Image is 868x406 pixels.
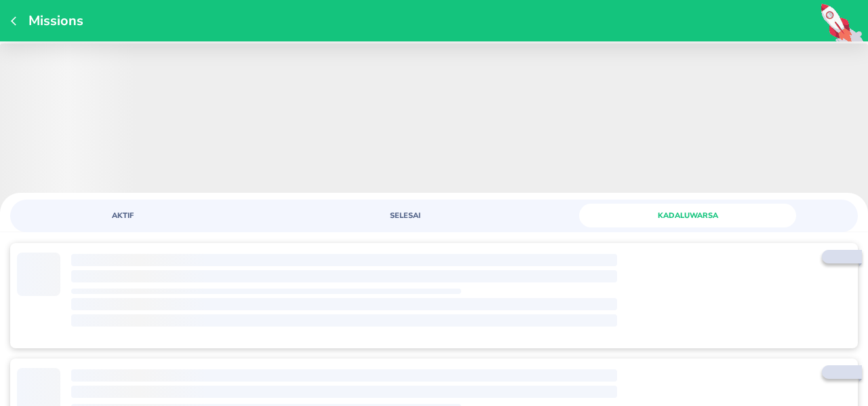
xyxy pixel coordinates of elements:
[305,210,506,221] span: SELESAI
[71,386,617,398] span: ‌
[71,270,617,282] span: ‌
[17,253,60,296] span: ‌
[71,314,617,327] span: ‌
[579,204,854,227] a: KADALUWARSA
[71,369,617,382] span: ‌
[22,210,223,221] span: AKTIF
[22,12,83,30] p: Missions
[587,210,788,221] span: KADALUWARSA
[71,298,617,310] span: ‌
[297,204,572,227] a: SELESAI
[71,254,617,266] span: ‌
[10,200,858,227] div: loyalty mission tabs
[14,204,289,227] a: AKTIF
[71,289,461,294] span: ‌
